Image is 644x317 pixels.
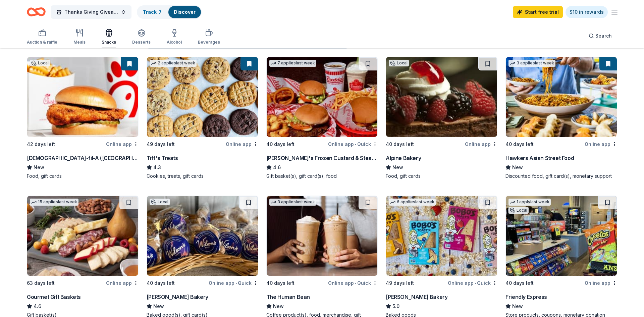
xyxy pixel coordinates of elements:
button: Auction & raffle [27,26,57,48]
div: Desserts [132,40,151,45]
button: Thanks Giving Giveaway [51,5,131,19]
div: Alpine Bakery [386,154,421,162]
span: New [512,302,523,310]
div: Meals [73,40,86,45]
a: Image for Alpine BakeryLocal40 days leftOnline appAlpine BakeryNewFood, gift cards [386,57,497,179]
div: [DEMOGRAPHIC_DATA]-fil-A ([GEOGRAPHIC_DATA]) [27,154,139,162]
span: • [475,280,476,286]
div: The Human Bean [266,293,310,301]
img: Image for Hawkers Asian Street Food [506,57,617,137]
a: Discover [174,9,196,15]
button: Beverages [198,26,220,48]
div: Alcohol [167,40,182,45]
a: Image for Freddy's Frozen Custard & Steakburgers7 applieslast week40 days leftOnline app•Quick[PE... [266,57,378,179]
div: 6 applies last week [389,199,436,206]
div: [PERSON_NAME] Bakery [147,293,208,301]
div: Online app [585,279,617,287]
button: Desserts [132,26,151,48]
img: Image for Tiff's Treats [147,57,258,137]
span: • [355,142,356,147]
span: 4.3 [153,163,161,171]
div: 49 days left [147,140,175,148]
div: Online app [106,279,139,287]
span: New [153,302,164,310]
a: Image for Hawkers Asian Street Food3 applieslast week40 days leftOnline appHawkers Asian Street F... [505,57,617,179]
img: Image for Chick-fil-A (North Druid Hills) [27,57,138,137]
div: 42 days left [27,140,55,148]
span: • [355,280,356,286]
div: Friendly Express [505,293,547,301]
div: Online app [585,140,617,148]
span: 4.6 [34,302,41,310]
div: 40 days left [266,140,294,148]
div: Gift basket(s), gift card(s), food [266,173,378,179]
span: 4.6 [273,163,281,171]
img: Image for Alpine Bakery [386,57,497,137]
div: Online app Quick [328,279,378,287]
div: Cookies, treats, gift cards [147,173,258,179]
div: Tiff's Treats [147,154,178,162]
div: Beverages [198,40,220,45]
img: Image for Freddy's Frozen Custard & Steakburgers [267,57,378,137]
div: 1 apply last week [508,199,551,206]
div: Online app [106,140,139,148]
div: Food, gift cards [386,173,497,179]
button: Snacks [102,26,116,48]
div: Online app Quick [448,279,497,287]
a: Home [27,4,46,20]
div: Gourmet Gift Baskets [27,293,81,301]
img: Image for The Human Bean [267,196,378,276]
span: New [273,302,284,310]
div: Online app [465,140,497,148]
div: 63 days left [27,279,55,287]
div: [PERSON_NAME] Bakery [386,293,447,301]
div: 3 applies last week [269,199,316,206]
div: Local [508,207,529,214]
a: Image for Chick-fil-A (North Druid Hills)Local42 days leftOnline app[DEMOGRAPHIC_DATA]-fil-A ([GE... [27,57,139,179]
button: Meals [73,26,86,48]
div: Discounted food, gift card(s), monetary support [505,173,617,179]
div: 40 days left [147,279,175,287]
div: Food, gift cards [27,173,139,179]
div: 40 days left [386,140,414,148]
a: $10 in rewards [566,6,608,18]
a: Start free trial [513,6,563,18]
span: New [34,163,44,171]
span: • [235,280,237,286]
img: Image for Friendly Express [506,196,617,276]
a: Track· 7 [143,9,162,15]
a: Image for Tiff's Treats2 applieslast week49 days leftOnline appTiff's Treats4.3Cookies, treats, g... [147,57,258,179]
button: Track· 7Discover [137,5,202,19]
button: Alcohol [167,26,182,48]
span: 5.0 [392,302,399,310]
img: Image for Bobo's Bakery [386,196,497,276]
div: 3 applies last week [508,60,555,67]
div: Online app Quick [209,279,258,287]
span: New [392,163,403,171]
div: 15 applies last week [30,199,78,206]
div: [PERSON_NAME]'s Frozen Custard & Steakburgers [266,154,378,162]
img: Image for Gourmet Gift Baskets [27,196,138,276]
div: 2 applies last week [150,60,197,67]
div: Local [389,60,409,66]
div: Local [150,199,170,205]
span: New [512,163,523,171]
div: Online app [226,140,258,148]
div: 7 applies last week [269,60,316,67]
div: 49 days left [386,279,414,287]
button: Search [583,29,617,43]
span: Search [595,32,612,40]
div: Auction & raffle [27,40,57,45]
span: Thanks Giving Giveaway [64,8,118,16]
div: Snacks [102,40,116,45]
div: Local [30,60,50,66]
div: Hawkers Asian Street Food [505,154,574,162]
img: Image for Wilson's Bakery [147,196,258,276]
div: 40 days left [505,140,534,148]
div: 40 days left [505,279,534,287]
div: Online app Quick [328,140,378,148]
div: 40 days left [266,279,294,287]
